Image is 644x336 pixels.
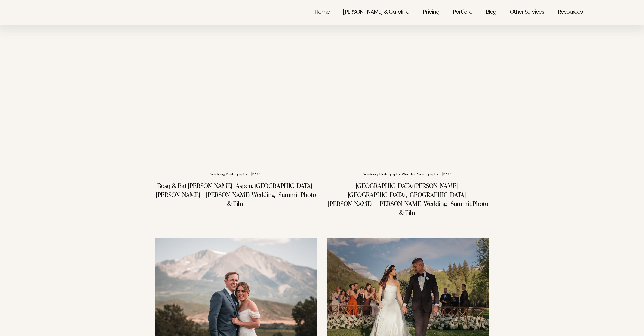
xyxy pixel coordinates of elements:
[210,172,247,177] a: Wedding Photography
[156,181,316,208] a: Bosq & Bat [PERSON_NAME] | Aspen, [GEOGRAPHIC_DATA] | [PERSON_NAME] + [PERSON_NAME] Wedding | Sum...
[442,173,453,176] time: [DATE]
[510,4,544,21] span: Other Services
[402,172,438,177] a: Wedding Videography
[343,3,409,22] a: [PERSON_NAME] & Carolina
[510,3,544,22] a: folder dropdown
[453,3,472,22] a: Portfolio
[154,56,318,165] img: Bosq &amp; Bat Harriet | Aspen, CO | Allyson + Jim Wedding | Summit Photo &amp; Film
[558,3,583,22] a: folder dropdown
[423,3,439,22] a: Pricing
[26,4,99,21] img: Summit Photo and Film
[251,173,262,176] time: [DATE]
[400,171,401,177] span: ,
[363,172,400,177] a: Wedding Photography
[558,4,583,21] span: Resources
[486,3,496,22] a: Blog
[326,56,490,165] img: Aspen Meadows Resort | Aspen, CO | Alexis + Stuart Wedding | Summit Photo &amp; Film
[315,3,329,22] a: Home
[328,181,488,217] a: [GEOGRAPHIC_DATA][PERSON_NAME] | [GEOGRAPHIC_DATA], [GEOGRAPHIC_DATA] | [PERSON_NAME] + [PERSON_N...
